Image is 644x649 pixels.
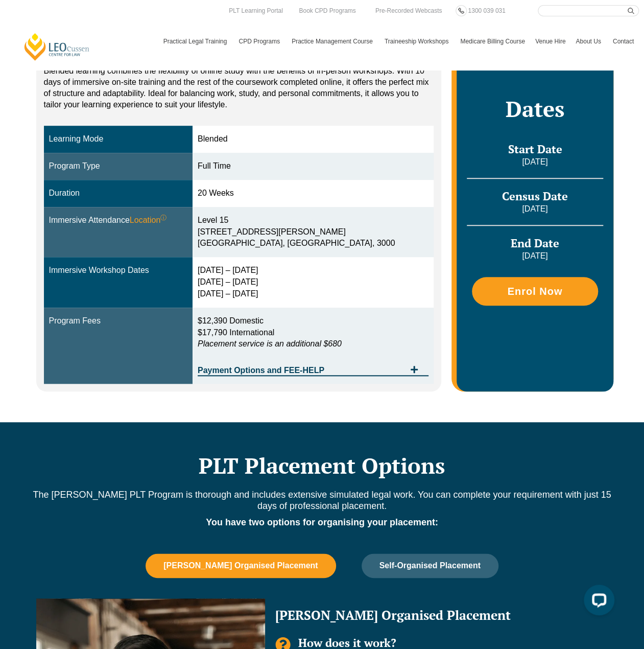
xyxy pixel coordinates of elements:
div: Level 15 [STREET_ADDRESS][PERSON_NAME] [GEOGRAPHIC_DATA], [GEOGRAPHIC_DATA], 3000 [198,215,428,250]
div: Program Type [49,160,187,172]
div: Program Fees [49,315,187,327]
span: Census Date [502,189,568,203]
a: [PERSON_NAME] Centre for Law [23,32,91,61]
p: The [PERSON_NAME] PLT Program is thorough and includes extensive simulated legal work. You can co... [31,489,613,512]
span: End Date [511,236,559,250]
a: Venue Hire [530,27,570,56]
span: $12,390 Domestic [198,316,264,325]
div: 20 Weeks [198,188,428,199]
a: Enrol Now [472,277,598,306]
p: Blended learning combines the flexibility of online study with the benefits of in-person workshop... [44,65,434,110]
a: Contact [608,27,639,56]
div: Blended [198,133,428,145]
span: Payment Options and FEE-HELP [198,366,405,375]
a: 1300 039 031 [465,5,508,16]
a: Medicare Billing Course [455,27,530,56]
a: CPD Programs [233,27,287,56]
div: Immersive Attendance [49,215,187,226]
div: Learning Mode [49,133,187,145]
a: PLT Learning Portal [226,5,285,16]
a: Practice Management Course [287,27,379,56]
span: Self-Organised Placement [379,561,481,570]
a: About Us [570,27,607,56]
a: Pre-Recorded Webcasts [373,5,445,16]
span: Location [130,215,167,226]
h2: [PERSON_NAME] Organised Placement [275,609,598,621]
span: 1300 039 031 [468,7,505,14]
h2: Dates [467,96,603,122]
a: Book CPD Programs [296,5,358,16]
strong: You have two options for organising your placement: [206,517,438,527]
span: Enrol Now [507,286,562,296]
sup: ⓘ [160,214,166,221]
span: Start Date [508,142,562,156]
em: Placement service is an additional $680 [198,339,342,348]
p: [DATE] [467,203,603,215]
h2: PLT Placement Options [31,453,613,478]
div: Full Time [198,160,428,172]
a: Practical Legal Training [158,27,234,56]
p: [DATE] [467,250,603,262]
p: [DATE] [467,156,603,168]
div: Duration [49,188,187,199]
div: [DATE] – [DATE] [DATE] – [DATE] [DATE] – [DATE] [198,265,428,300]
iframe: LiveChat chat widget [576,581,618,623]
div: Immersive Workshop Dates [49,265,187,276]
a: Traineeship Workshops [379,27,455,56]
div: Tabs. Open items with Enter or Space, close with Escape and navigate using the Arrow keys. [36,26,442,391]
span: $17,790 International [198,328,274,337]
span: [PERSON_NAME] Organised Placement [163,561,318,570]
